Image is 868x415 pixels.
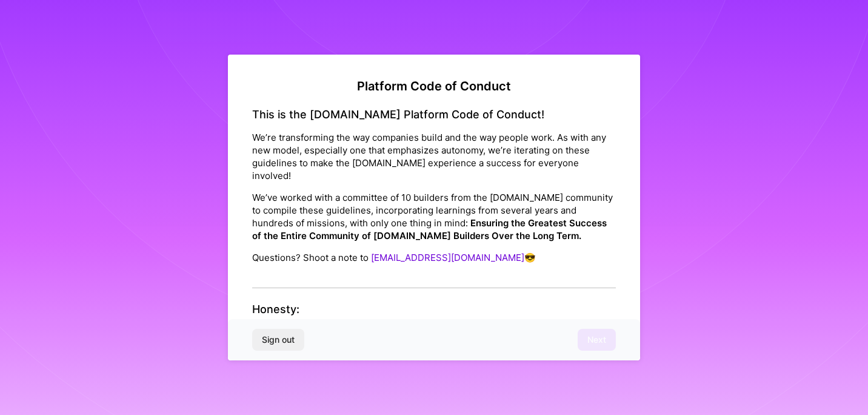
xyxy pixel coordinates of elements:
button: Sign out [252,329,304,351]
h4: This is the [DOMAIN_NAME] Platform Code of Conduct! [252,108,616,121]
h4: Honesty: [252,303,616,316]
p: Questions? Shoot a note to 😎 [252,251,616,264]
strong: Ensuring the Greatest Success of the Entire Community of [DOMAIN_NAME] Builders Over the Long Term. [252,217,607,241]
h2: Platform Code of Conduct [252,79,616,93]
p: We’ve worked with a committee of 10 builders from the [DOMAIN_NAME] community to compile these gu... [252,191,616,242]
a: [EMAIL_ADDRESS][DOMAIN_NAME] [371,252,524,263]
p: We’re transforming the way companies build and the way people work. As with any new model, especi... [252,131,616,182]
span: Sign out [262,334,295,346]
